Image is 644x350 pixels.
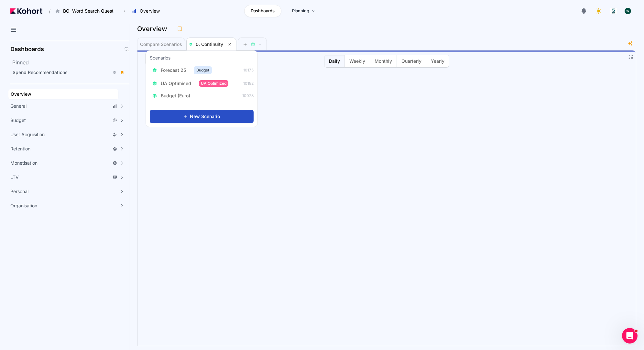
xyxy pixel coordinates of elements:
[150,55,170,62] h3: Scenarios
[145,52,197,65] a: Manage Scenario
[285,5,322,17] a: Planning
[431,58,444,64] span: Yearly
[622,328,638,344] iframe: Intercom live chat
[150,78,231,89] button: UA OptimisedUA Optimized
[10,146,30,152] span: Retention
[161,93,190,99] span: Budget (Euro)
[628,54,633,59] button: Fullscreen
[194,66,212,74] span: Budget
[137,26,171,32] h3: Overview
[10,202,37,209] span: Organisation
[122,8,126,14] span: ›
[140,8,160,14] span: Overview
[11,91,31,97] span: Overview
[426,55,449,67] button: Yearly
[190,113,220,120] span: New Scenario
[10,131,45,138] span: User Acquisition
[44,8,50,15] span: /
[10,68,127,77] a: Spend Recommendations
[10,117,26,124] span: Budget
[610,8,617,14] img: logo_logo_images_1_20240607072359498299_20240828135028712857.jpeg
[161,67,186,73] span: Forecast 25
[242,93,254,98] span: 10028
[10,46,44,52] h2: Dashboards
[349,58,365,64] span: Weekly
[150,64,214,76] button: Forecast 25Budget
[243,81,254,86] span: 10182
[128,5,167,16] button: Overview
[52,5,120,16] button: BO: Word Search Quest
[324,55,344,67] button: Daily
[397,55,426,67] button: Quarterly
[244,5,281,17] a: Dashboards
[370,55,397,67] button: Monthly
[63,8,114,14] span: BO: Word Search Quest
[10,174,19,180] span: LTV
[13,70,68,75] span: Spend Recommendations
[292,8,309,14] span: Planning
[140,42,182,47] span: Compare Scenarios
[150,110,254,123] button: New Scenario
[329,58,340,64] span: Daily
[10,188,28,195] span: Personal
[251,8,275,14] span: Dashboards
[10,103,27,109] span: General
[10,160,38,166] span: Monetisation
[150,91,197,101] button: Budget (Euro)
[161,80,191,87] span: UA Optimised
[10,8,42,14] img: Kohort logo
[12,59,129,66] h2: Pinned
[243,68,254,73] span: 10175
[8,89,118,99] a: Overview
[196,41,223,47] span: 0. Continuity
[401,58,421,64] span: Quarterly
[344,55,370,67] button: Weekly
[199,80,228,87] span: UA Optimized
[375,58,392,64] span: Monthly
